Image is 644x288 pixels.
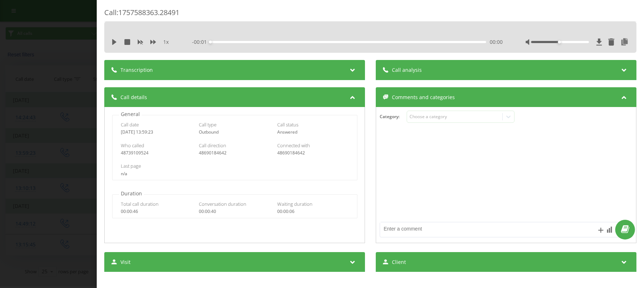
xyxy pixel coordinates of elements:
[120,201,158,207] span: Total call duration
[192,38,210,46] span: - 00:01
[163,38,169,46] span: 1 x
[199,150,270,155] div: 48690184642
[277,209,348,214] div: 00:00:06
[120,142,144,149] span: Who called
[380,114,407,119] h4: Category :
[119,190,144,197] p: Duration
[277,121,298,128] span: Call status
[199,129,219,135] span: Outbound
[199,209,270,214] div: 00:00:40
[277,150,348,155] div: 48690184642
[199,201,246,207] span: Conversation duration
[120,171,348,176] div: n/a
[119,111,142,118] p: General
[120,150,192,155] div: 48739109524
[277,142,310,149] span: Connected with
[410,114,499,120] div: Choose a category
[277,129,297,135] span: Answered
[392,66,422,74] span: Call analysis
[490,38,503,46] span: 00:00
[392,94,455,101] span: Comments and categories
[199,121,216,128] span: Call type
[277,201,312,207] span: Waiting duration
[104,8,636,22] div: Call : 1757588363.28491
[120,259,131,266] span: Visit
[199,142,226,149] span: Call direction
[120,66,153,74] span: Transcription
[558,41,561,43] div: Accessibility label
[120,94,147,101] span: Call details
[120,130,192,135] div: [DATE] 13:59:23
[120,163,141,169] span: Last page
[209,41,212,43] div: Accessibility label
[120,209,192,214] div: 00:00:46
[392,259,406,266] span: Client
[120,121,138,128] span: Call date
